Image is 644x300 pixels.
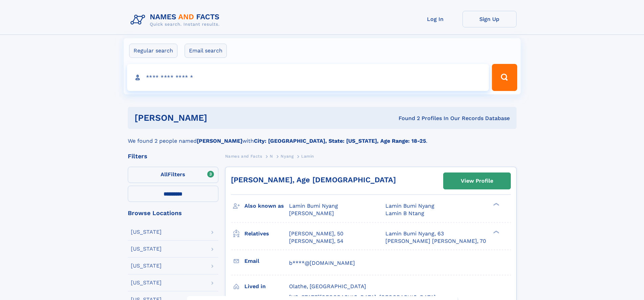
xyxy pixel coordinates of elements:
a: [PERSON_NAME], 54 [289,237,343,245]
div: View Profile [461,173,493,189]
h3: Email [244,255,289,267]
div: ❯ [492,230,500,234]
h3: Lived in [244,281,289,292]
span: [PERSON_NAME] [289,210,334,216]
div: [US_STATE] [131,229,162,235]
a: N [270,152,273,160]
span: All [161,171,168,178]
span: Lamin Bumi Nyang [289,203,338,209]
a: Names and Facts [225,152,262,160]
h3: Also known as [244,200,289,212]
a: View Profile [444,173,510,189]
a: [PERSON_NAME], Age [DEMOGRAPHIC_DATA] [231,176,396,184]
h3: Relatives [244,228,289,239]
h1: [PERSON_NAME] [135,114,303,122]
div: We found 2 people named with . [128,129,517,145]
a: Nyang [281,152,293,160]
label: Email search [185,44,227,58]
a: Lamin Bumi Nyang, 63 [385,230,444,237]
input: search input [127,64,489,91]
a: Sign Up [462,11,517,27]
div: Browse Locations [128,210,218,216]
div: ❯ [492,202,500,207]
span: Lamin [301,154,314,159]
b: City: [GEOGRAPHIC_DATA], State: [US_STATE], Age Range: 18-25 [254,138,426,144]
b: [PERSON_NAME] [197,138,242,144]
div: [US_STATE] [131,263,162,269]
div: [US_STATE] [131,246,162,252]
button: Search Button [492,64,517,91]
div: Found 2 Profiles In Our Records Database [303,115,510,122]
span: Lamin Bumi Nyang [385,203,434,209]
a: Log In [408,11,462,27]
span: N [270,154,273,159]
label: Regular search [129,44,177,58]
span: Nyang [281,154,293,159]
a: [PERSON_NAME], 50 [289,230,343,237]
a: [PERSON_NAME] [PERSON_NAME], 70 [385,237,486,245]
span: Olathe, [GEOGRAPHIC_DATA] [289,283,366,290]
label: Filters [128,167,218,183]
span: Lamin B Ntang [385,210,424,216]
div: [US_STATE] [131,280,162,285]
div: Filters [128,153,218,159]
img: Logo Names and Facts [128,11,225,29]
